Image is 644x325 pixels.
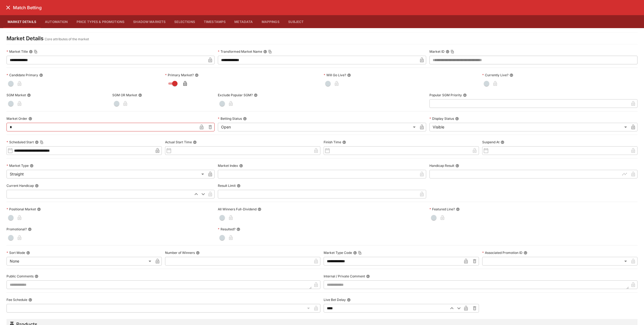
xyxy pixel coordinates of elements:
[237,184,241,188] button: Result Limit
[165,73,194,77] p: Primary Market?
[429,163,454,168] p: Handicap Result
[6,297,27,302] p: Fee Schedule
[429,207,455,211] p: Featured Line?
[218,49,262,54] p: Transformed Market Name
[37,207,41,211] button: Positional Market
[72,15,129,28] button: Price Types & Promotions
[39,73,43,77] button: Candidate Primary
[482,73,508,77] p: Currently Live?
[6,207,36,211] p: Positional Market
[501,140,504,144] button: Suspend At
[258,207,261,211] button: All Winners Full-Dividend
[3,15,41,28] button: Market Details
[230,15,257,28] button: Metadata
[324,250,352,255] p: Market Type Code
[6,250,25,255] p: Sort Mode
[6,227,27,231] p: Promotional?
[263,50,267,54] button: Transformed Market NameCopy To Clipboard
[28,227,32,231] button: Promotional?
[35,274,38,278] button: Public Comments
[193,140,197,144] button: Actual Start Time
[29,50,33,54] button: Market TitleCopy To Clipboard
[524,251,527,255] button: Associated Promotion ID
[455,164,459,168] button: Handicap Result
[324,73,346,77] p: Will Go Live?
[28,117,32,121] button: Market Order
[6,257,153,266] div: None
[482,140,500,144] p: Suspend At
[324,140,341,144] p: Finish Time
[429,93,462,97] p: Popular SGM Priority
[195,73,199,77] button: Primary Market?
[366,274,370,278] button: Internal / Private Comment
[45,37,89,42] p: Core attributes of the market
[6,183,34,188] p: Current Handicap
[218,93,253,97] p: Exclude Popular SGM?
[358,251,362,255] button: Copy To Clipboard
[482,250,523,255] p: Associated Promotion ID
[268,50,272,54] button: Copy To Clipboard
[112,93,137,97] p: SGM OR Market
[27,93,31,97] button: SGM Market
[218,183,236,188] p: Result Limit
[6,163,29,168] p: Market Type
[6,274,34,278] p: Public Comments
[257,15,284,28] button: Mappings
[35,184,39,188] button: Current Handicap
[170,15,199,28] button: Selections
[129,15,170,28] button: Shadow Markets
[6,93,26,97] p: SGM Market
[6,35,44,42] h4: Market Details
[3,3,13,12] button: close
[347,298,351,302] button: Live Bet Delay
[6,170,206,178] div: Straight
[26,251,30,255] button: Sort Mode
[40,140,44,144] button: Copy To Clipboard
[165,140,192,144] p: Actual Start Time
[218,123,417,131] div: Open
[243,117,247,121] button: Betting Status
[28,298,32,302] button: Fee Schedule
[455,117,459,121] button: Display Status
[429,49,445,54] p: Market ID
[236,227,240,231] button: Resulted?
[324,274,365,278] p: Internal / Private Comment
[6,73,38,77] p: Candidate Primary
[284,15,308,28] button: Subject
[6,140,34,144] p: Scheduled Start
[451,50,454,54] button: Copy To Clipboard
[6,49,28,54] p: Market Title
[138,93,142,97] button: SGM OR Market
[353,251,357,255] button: Market Type CodeCopy To Clipboard
[199,15,230,28] button: Timestamps
[30,164,34,168] button: Market Type
[34,50,38,54] button: Copy To Clipboard
[41,15,72,28] button: Automation
[254,93,258,97] button: Exclude Popular SGM?
[6,116,27,121] p: Market Order
[218,163,238,168] p: Market Index
[510,73,513,77] button: Currently Live?
[429,116,454,121] p: Display Status
[218,227,235,231] p: Resulted?
[13,5,42,11] h6: Match Betting
[165,250,195,255] p: Number of Winners
[239,164,243,168] button: Market Index
[342,140,346,144] button: Finish Time
[196,251,200,255] button: Number of Winners
[429,123,629,131] div: Visible
[446,50,449,54] button: Market IDCopy To Clipboard
[347,73,351,77] button: Will Go Live?
[324,297,346,302] p: Live Bet Delay
[463,93,467,97] button: Popular SGM Priority
[35,140,39,144] button: Scheduled StartCopy To Clipboard
[456,207,460,211] button: Featured Line?
[218,207,257,211] p: All Winners Full-Dividend
[218,116,242,121] p: Betting Status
